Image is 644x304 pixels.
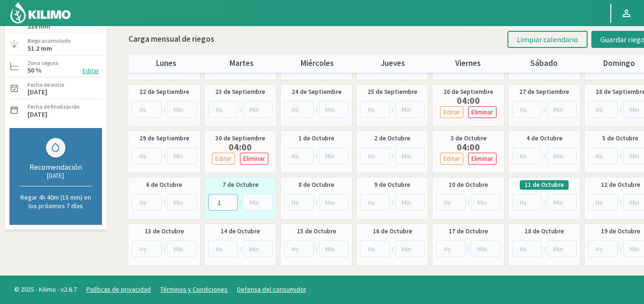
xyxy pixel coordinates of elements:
label: 23 de Septiembre [215,87,265,97]
span: : [316,151,317,161]
span: : [543,244,545,254]
input: Min [167,240,197,257]
p: Regar 4h 40m (15 mm) en los próximos 7 días [19,193,92,210]
label: Zona segura [28,59,58,67]
a: Defensa del consumidor [237,285,306,294]
label: [DATE] [28,89,47,95]
input: Min [547,101,577,118]
label: 51.2 mm [28,46,52,52]
input: Hs [360,147,390,164]
button: Eliminar [468,153,497,165]
label: 16 de Octubre [373,227,412,236]
input: Min [395,240,425,257]
p: Editar [443,107,460,118]
input: Min [243,240,273,257]
input: Hs [284,147,314,164]
span: : [468,197,469,207]
label: 3 de Octubre [451,134,487,143]
label: 13 de Octubre [145,227,184,236]
p: Eliminar [243,153,265,164]
input: Hs [132,240,162,257]
input: Hs [588,240,618,257]
label: Fecha de inicio [28,81,64,89]
div: Recomendación [19,162,92,172]
span: : [316,197,317,207]
label: 10 de Octubre [449,180,488,190]
label: 7 de Octubre [222,180,258,190]
label: 24 de Septiembre [292,87,341,97]
p: Editar [443,153,460,164]
input: Min [167,194,197,211]
label: 11 de Octubre [524,180,564,190]
input: Hs [588,194,618,211]
label: 17 de Octubre [449,227,488,236]
input: Hs [512,101,542,118]
p: martes [204,57,279,70]
input: Hs [284,240,314,257]
span: : [239,244,241,254]
label: 2 de Octubre [374,134,410,143]
input: Min [395,147,425,164]
input: Hs [512,147,542,164]
input: Hs [360,194,390,211]
div: [DATE] [19,172,92,180]
label: 26 de Septiembre [443,87,493,97]
p: miércoles [279,57,355,70]
span: © 2025 - Kilimo - v2.6.7 [9,285,82,295]
input: Hs [436,240,466,257]
label: 04:00 [210,143,271,151]
span: : [164,244,165,254]
span: : [316,104,317,114]
label: 29 de Septiembre [139,134,189,143]
label: 19 de Octubre [601,227,640,236]
span: : [543,151,545,161]
p: Carga mensual de riegos [129,33,214,46]
input: Hs [132,147,162,164]
label: Riego acumulado [28,37,70,45]
span: : [392,197,393,207]
input: Hs [588,101,618,118]
input: Min [471,240,501,257]
label: [DATE] [28,111,47,118]
label: 25 de Septiembre [368,87,417,97]
label: 50 % [28,67,42,74]
input: Min [471,194,501,211]
label: 30 de Septiembre [215,134,265,143]
label: 04:00 [438,97,499,104]
label: 22 de Septiembre [139,87,189,97]
span: : [392,104,393,114]
p: Eliminar [471,153,493,164]
span: : [316,244,317,254]
input: Min [167,147,197,164]
button: Editar [440,153,463,165]
button: Editar [212,153,235,165]
label: 223 mm [28,23,50,29]
label: 9 de Octubre [374,180,410,190]
input: Min [319,240,349,257]
input: Min [319,194,349,211]
label: 6 de Octubre [146,180,182,190]
button: Editar [80,65,102,76]
input: Min [547,240,577,257]
label: 18 de Octubre [524,227,564,236]
p: lunes [129,57,204,70]
span: : [543,104,545,114]
span: : [620,151,621,161]
input: Min [395,101,425,118]
span: : [468,244,469,254]
span: : [164,197,165,207]
span: : [543,197,545,207]
label: 14 de Octubre [221,227,260,236]
span: : [239,197,241,207]
input: Hs [132,194,162,211]
a: Términos y Condiciones [160,285,228,294]
button: Eliminar [240,153,268,165]
span: : [392,151,393,161]
button: Eliminar [468,106,497,118]
span: Limpiar calendario [517,35,578,44]
input: Hs [512,240,542,257]
input: Hs [284,194,314,211]
p: sábado [506,57,581,70]
input: Min [243,101,273,118]
span: : [620,197,621,207]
